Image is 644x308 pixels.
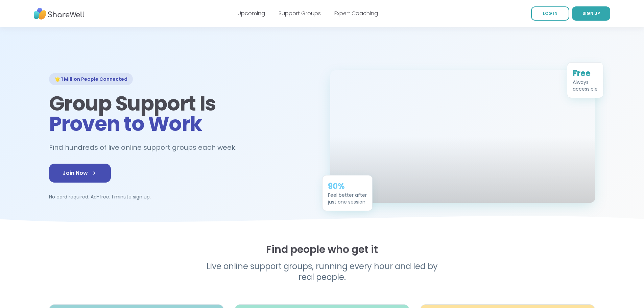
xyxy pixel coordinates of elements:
[573,68,598,79] div: Free
[279,9,321,17] a: Support Groups
[49,164,111,183] a: Join Now
[572,6,610,21] a: SIGN UP
[573,79,598,92] div: Always accessible
[531,6,569,21] a: LOG IN
[49,110,202,138] span: Proven to Work
[49,93,314,134] h1: Group Support Is
[334,9,378,17] a: Expert Coaching
[543,10,557,16] span: LOG IN
[192,261,452,283] p: Live online support groups, running every hour and led by real people.
[328,181,367,192] div: 90%
[49,142,244,153] h2: Find hundreds of live online support groups each week.
[63,169,97,177] span: Join Now
[34,4,85,23] img: ShareWell Nav Logo
[328,192,367,205] div: Feel better after just one session
[238,9,265,17] a: Upcoming
[49,243,595,256] h2: Find people who get it
[49,193,314,200] p: No card required. Ad-free. 1 minute sign up.
[582,10,600,16] span: SIGN UP
[49,73,133,85] div: 🌟 1 Million People Connected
